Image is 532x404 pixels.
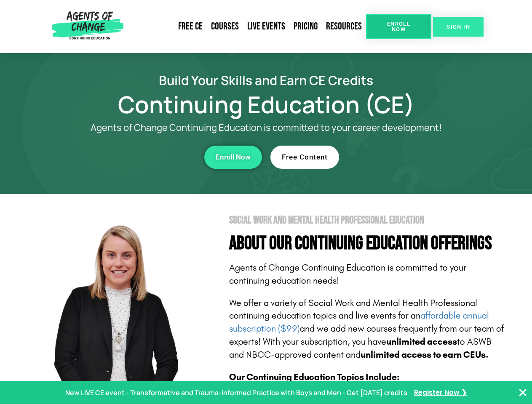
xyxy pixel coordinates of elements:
p: Agents of Change Continuing Education is committed to your career development! [60,122,473,133]
a: Register Now ❯ [414,387,467,399]
h2: Social Work and Mental Health Professional Education [229,215,506,226]
a: SIGN IN [433,17,484,37]
span: Free Content [282,154,328,161]
a: Resources [322,17,366,36]
b: unlimited access to earn CEUs. [361,349,489,360]
p: New LIVE CE event - Transformative and Trauma-informed Practice with Boys and Men - Get [DATE] cr... [65,387,407,399]
a: Free CE [174,17,207,36]
span: Enroll Now [216,154,251,161]
span: Agents of Change Continuing Education is committed to your continuing education needs! [229,262,466,286]
span: Enroll Now [380,21,418,32]
a: Pricing [289,17,322,36]
a: Live Events [243,17,289,36]
b: Our Continuing Education Topics Include: [229,372,399,383]
a: Enroll Now [204,146,262,169]
nav: Menu [127,17,366,36]
a: Enroll Now [366,14,431,39]
a: Courses [207,17,243,36]
h2: Build Your Skills and Earn CE Credits [26,74,506,86]
b: unlimited access [386,336,457,347]
h1: Continuing Education (CE) [26,95,506,114]
span: SIGN IN [446,24,470,29]
button: Close Banner [518,388,528,398]
p: We offer a variety of Social Work and Mental Health Professional continuing education topics and ... [229,297,506,361]
h4: About Our Continuing Education Offerings [229,234,506,253]
a: Free Content [270,146,339,169]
